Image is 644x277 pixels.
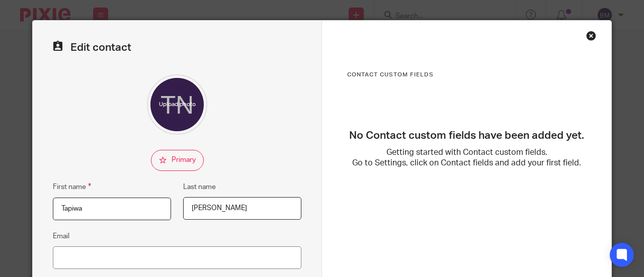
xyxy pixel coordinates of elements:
[53,41,301,54] h2: Edit contact
[586,31,596,41] div: Close this dialog window
[183,182,216,192] label: Last name
[347,129,586,142] h3: No Contact custom fields have been added yet.
[53,181,91,193] label: First name
[53,231,69,241] label: Email
[347,147,586,169] p: Getting started with Contact custom fields. Go to Settings, click on Contact fields and add your ...
[347,71,586,79] h3: Contact Custom fields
